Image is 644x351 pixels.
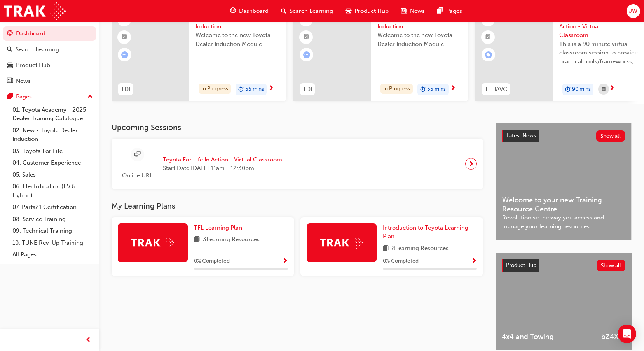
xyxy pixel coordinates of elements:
span: duration-icon [565,84,571,95]
button: JW [627,4,640,18]
div: Open Intercom Messenger [618,325,636,343]
a: 04. Customer Experience [9,157,96,169]
span: Welcome to the new Toyota Dealer Induction Module. [377,31,462,48]
a: News [3,74,96,88]
span: search-icon [281,6,286,16]
button: Pages [3,90,96,104]
a: 01. Toyota Academy - 2025 Dealer Training Catalogue [9,104,96,125]
a: Introduction to Toyota Learning Plan [383,223,477,241]
span: Product Hub [506,262,536,269]
span: Show Progress [471,258,477,265]
span: Latest News [506,132,536,139]
a: 4x4 and Towing [496,253,595,350]
a: 05. Sales [9,169,96,181]
span: learningRecordVerb_ENROLL-icon [485,51,492,58]
span: learningRecordVerb_ATTEMPT-icon [121,51,128,58]
a: Product Hub [3,58,96,72]
a: TDIToyota Dealer InductionWelcome to the new Toyota Dealer Induction Module.In Progressduration-i... [293,7,468,101]
div: Pages [16,92,32,101]
span: 90 mins [572,85,591,94]
span: up-icon [87,92,93,102]
span: TDI [121,85,130,94]
span: booktick-icon [485,32,491,42]
span: book-icon [194,235,200,245]
span: calendar-icon [602,84,606,94]
span: learningRecordVerb_ATTEMPT-icon [303,51,310,58]
span: Search Learning [290,7,333,16]
a: guage-iconDashboard [224,3,275,19]
a: TFL Learning Plan [194,223,245,232]
a: 10. TUNE Rev-Up Training [9,237,96,249]
div: In Progress [199,84,231,94]
a: Dashboard [3,26,96,41]
a: 06. Electrification (EV & Hybrid) [9,181,96,201]
div: Search Learning [16,45,59,54]
div: News [16,77,31,86]
span: Pages [446,7,462,16]
span: Introduction to Toyota Learning Plan [383,224,468,240]
a: All Pages [9,249,96,261]
a: Latest NewsShow all [502,130,625,142]
span: Show Progress [282,258,288,265]
span: duration-icon [420,84,426,95]
span: pages-icon [437,6,443,16]
span: sessionType_ONLINE_URL-icon [134,150,140,160]
img: Trak [4,2,66,20]
span: guage-icon [7,30,13,37]
h3: Upcoming Sessions [112,123,483,132]
span: 3 Learning Resources [203,235,260,245]
span: Toyota Dealer Induction [377,13,462,31]
span: guage-icon [230,6,236,16]
a: 03. Toyota For Life [9,145,96,157]
span: next-icon [450,85,456,92]
span: News [410,7,425,16]
img: Trak [131,237,174,249]
a: search-iconSearch Learning [275,3,339,19]
a: 02. New - Toyota Dealer Induction [9,125,96,145]
span: 4x4 and Towing [502,332,588,341]
span: duration-icon [238,84,244,95]
button: Show Progress [471,256,477,266]
span: search-icon [7,46,12,53]
button: DashboardSearch LearningProduct HubNews [3,25,96,90]
span: Revolutionise the way you access and manage your learning resources. [502,213,625,231]
a: Online URLToyota For Life In Action - Virtual ClassroomStart Date:[DATE] 11am - 12:30pm [118,145,477,183]
span: Start Date: [DATE] 11am - 12:30pm [163,164,282,173]
span: 0 % Completed [383,257,419,266]
span: Dashboard [239,7,269,16]
span: Product Hub [354,7,389,16]
span: car-icon [346,6,351,16]
span: 8 Learning Resources [392,244,449,254]
span: Online URL [118,171,157,180]
span: TFL Learning Plan [194,224,242,231]
span: prev-icon [86,335,91,345]
span: JW [629,7,637,16]
span: Toyota For Life In Action - Virtual Classroom [163,155,282,164]
span: next-icon [268,85,274,92]
span: Welcome to the new Toyota Dealer Induction Module. [195,31,280,48]
button: Show all [596,130,625,142]
span: This is a 90 minute virtual classroom session to provide practical tools/frameworks, behaviours a... [559,40,644,66]
div: Product Hub [16,61,50,70]
button: Show all [597,260,626,271]
span: news-icon [7,78,13,85]
span: booktick-icon [304,32,309,42]
span: Welcome to your new Training Resource Centre [502,196,625,213]
a: Latest NewsShow allWelcome to your new Training Resource CentreRevolutionise the way you access a... [496,123,632,240]
span: next-icon [609,85,615,92]
h3: My Learning Plans [112,202,483,211]
a: TDIToyota Dealer InductionWelcome to the new Toyota Dealer Induction Module.In Progressduration-i... [112,7,286,101]
img: Trak [320,237,363,249]
div: In Progress [380,84,413,94]
a: Product HubShow all [502,259,625,272]
a: 09. Technical Training [9,225,96,237]
span: 55 mins [245,85,264,94]
span: car-icon [7,62,13,69]
span: book-icon [383,244,389,254]
a: pages-iconPages [431,3,468,19]
span: pages-icon [7,93,13,100]
span: booktick-icon [122,32,127,42]
span: TDI [303,85,312,94]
